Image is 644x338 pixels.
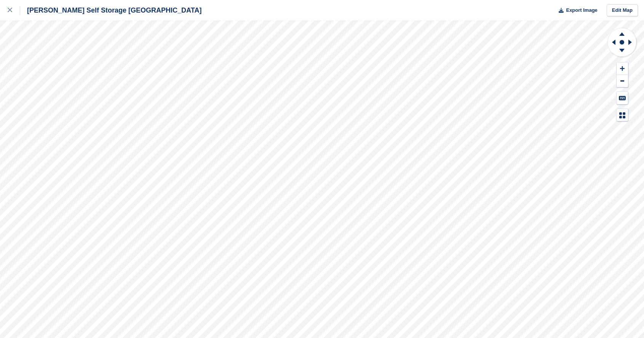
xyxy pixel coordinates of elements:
button: Keyboard Shortcuts [617,92,628,104]
span: Export Image [566,6,597,14]
a: Edit Map [607,4,638,17]
button: Map Legend [617,109,628,121]
button: Export Image [554,4,598,17]
button: Zoom In [617,62,628,75]
button: Zoom Out [617,75,628,88]
div: [PERSON_NAME] Self Storage [GEOGRAPHIC_DATA] [20,6,201,15]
